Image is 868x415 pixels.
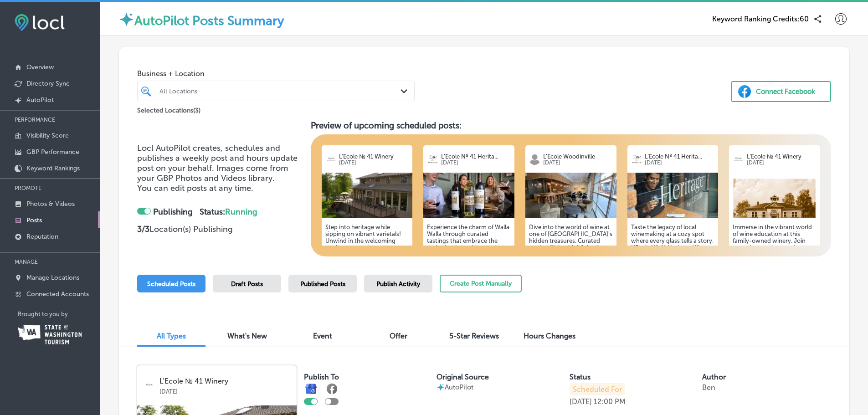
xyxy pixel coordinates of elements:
[311,120,831,131] h3: Preview of upcoming scheduled posts:
[304,373,339,381] label: Publish To
[26,132,69,139] p: Visibility Score
[26,96,54,104] p: AutoPilot
[26,63,54,71] p: Overview
[300,280,345,288] span: Published Posts
[325,154,337,165] img: logo
[18,311,100,318] p: Brought to you by
[390,332,407,340] span: Offer
[702,373,726,381] label: Author
[529,224,613,326] h5: Dive into the world of wine at one of [GEOGRAPHIC_DATA]'s hidden treasures. Curated tasting fligh...
[144,380,155,391] img: logo
[26,80,70,87] p: Directory Sync
[137,143,298,183] span: Locl AutoPilot creates, schedules and publishes a weekly post and hours update post on your behal...
[157,332,186,340] span: All Types
[339,160,409,166] p: [DATE]
[645,153,714,160] p: L’Ecole Nº 41 Herita...
[153,207,193,217] strong: Publishing
[427,224,511,326] h5: Experience the charm of Walla Walla through curated tastings that embrace the region’s winemaking...
[137,103,200,114] p: Selected Locations ( 3 )
[26,164,80,172] p: Keyword Rankings
[376,280,420,288] span: Publish Activity
[543,153,613,160] p: L’Ecole Woodinville
[756,85,815,98] div: Connect Facebook
[137,69,415,78] span: Business + Location
[529,154,540,165] img: logo
[731,81,831,102] button: Connect Facebook
[134,13,284,28] label: AutoPilot Posts Summary
[313,332,332,340] span: Event
[26,216,42,224] p: Posts
[445,383,473,391] p: AutoPilot
[159,377,290,385] p: L’Ecole № 41 Winery
[159,385,290,395] p: [DATE]
[570,383,625,395] p: Scheduled For
[702,383,715,392] p: Ben
[26,148,79,156] p: GBP Performance
[26,290,89,298] p: Connected Accounts
[645,160,714,166] p: [DATE]
[118,11,134,27] img: autopilot-icon
[137,183,253,193] span: You can edit posts at any time.
[322,173,413,218] img: 1750787743fad6af06-560a-440c-87bd-b49dd62f1685_2020-09-13.jpg
[26,233,58,241] p: Reputation
[227,332,267,340] span: What's New
[733,154,744,165] img: logo
[627,173,719,218] img: 17507877291c6e79c6-aa69-4950-8751-46a0ec5c8f0a_Heritage_Outside_Detail_with_People_5_HighRes.jpg
[570,373,591,381] label: Status
[733,224,817,326] h5: Immerse in the vibrant world of wine education at this family-owned winery. Join engaging session...
[437,383,445,391] img: autopilot-icon
[339,153,409,160] p: L’Ecole № 41 Winery
[427,154,438,165] img: logo
[524,332,575,340] span: Hours Changes
[15,14,65,31] img: fda3e92497d09a02dc62c9cd864e3231.png
[747,160,817,166] p: [DATE]
[712,15,809,23] span: Keyword Ranking Credits: 60
[325,224,409,326] h5: Step into heritage while sipping on vibrant varietals! Unwind in the welcoming tasting room where...
[147,280,195,288] span: Scheduled Posts
[747,153,817,160] p: L’Ecole № 41 Winery
[594,397,626,406] p: 12:00 PM
[543,160,613,166] p: [DATE]
[437,373,489,381] label: Original Source
[231,280,263,288] span: Draft Posts
[631,154,642,165] img: logo
[18,325,82,344] img: Washington Tourism
[441,160,511,166] p: [DATE]
[440,275,522,292] button: Create Post Manually
[26,274,79,282] p: Manage Locations
[423,173,514,218] img: 17507877275375d1cb-8d7f-4cac-8e1b-f2f01230dd85_Heritage_Inside_People_19_Merlot_Estate__20_Semill...
[570,397,592,406] p: [DATE]
[137,224,149,234] strong: 3 / 3
[525,173,616,218] img: 1750787737ec710588-f905-4aa9-83ff-dbb26d4d6bda_Soft_seating.jpeg
[441,153,511,160] p: L’Ecole Nº 41 Herita...
[631,224,715,319] h5: Taste the legacy of local winemaking at a cozy spot where every glass tells a story. L’Ecole Nº 4...
[159,87,401,95] div: All Locations
[449,332,499,340] span: 5-Star Reviews
[200,207,257,217] strong: Status:
[729,173,820,218] img: 1750787740a867f043-edba-4327-a4ea-24eb5064de33_2020-09-13.jpg
[225,207,257,217] span: Running
[26,200,75,208] p: Photos & Videos
[137,224,303,234] p: Location(s) Publishing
